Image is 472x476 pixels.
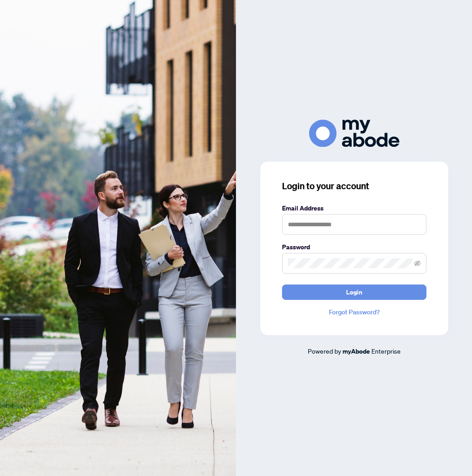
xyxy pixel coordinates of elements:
span: eye-invisible [414,260,421,266]
span: Enterprise [371,347,401,355]
h3: Login to your account [282,180,426,192]
span: Powered by [308,347,341,355]
img: ma-logo [309,120,399,147]
span: Login [346,285,362,299]
a: Forgot Password? [282,307,426,317]
label: Email Address [282,203,426,213]
a: myAbode [342,346,370,356]
button: Login [282,285,426,300]
label: Password [282,242,426,252]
